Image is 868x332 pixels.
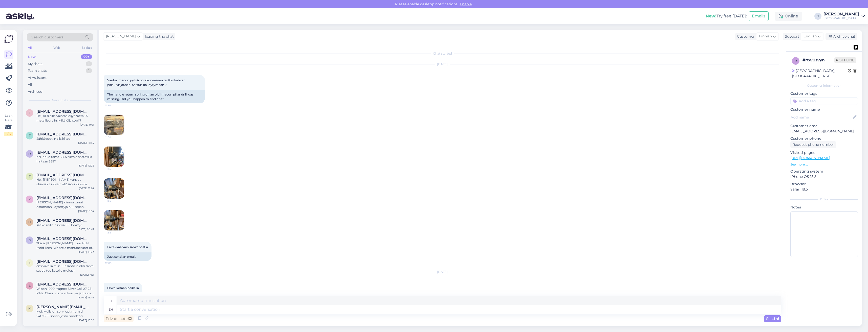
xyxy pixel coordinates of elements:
span: h [28,220,31,224]
span: katis9910@gmail.com [36,196,89,200]
img: Attachment [104,210,124,230]
div: [DATE] 10:23 [78,250,94,254]
div: Extra [790,197,858,202]
div: Online [775,12,802,21]
p: Customer phone [790,136,858,141]
button: Emails [749,11,769,21]
div: [PERSON_NAME] [823,12,859,16]
span: Onko ketään paikalla [107,286,139,290]
div: leading the chat [143,34,174,39]
span: lacrits68@gmail.com [36,282,89,287]
span: l [29,284,31,288]
input: Add a tag [790,97,858,105]
span: Tero.lehtonen85@gmail.com [36,173,89,177]
span: 11:55 [105,231,124,234]
div: Customer information [790,83,858,88]
span: English [804,34,817,39]
span: T [29,134,31,137]
span: 11:55 [105,199,124,203]
span: marko.laitala@hotmail.com [36,305,89,309]
div: [DATE] 20:47 [78,227,94,231]
div: Request phone number [790,141,836,148]
span: m [28,306,31,310]
div: Socials [81,44,93,51]
div: ensiviikolla reissuun lähtö ja olisi tarve saada tuo katolle mukaan [36,264,94,273]
div: Try free [DATE]: [706,13,747,19]
p: Customer tags [790,91,858,96]
div: All [27,44,33,51]
span: Timo.Silvennoinen@viitasaari.fi [36,132,89,136]
p: Customer email [790,123,858,129]
b: New! [706,14,717,18]
div: Just send an email. [104,252,151,261]
div: Team chats [28,68,47,73]
p: Notes [790,205,858,210]
div: This is [PERSON_NAME] from HLH Mold Tech. We are a manufacturer of prototypes, CNC machining in m... [36,241,94,250]
div: [GEOGRAPHIC_DATA] [823,16,859,20]
span: danska@danska.com [36,150,89,155]
span: Send [766,316,779,321]
div: All [28,82,32,87]
a: [URL][DOMAIN_NAME] [790,156,830,160]
div: [DATE] 9:01 [80,123,94,127]
div: [DATE] 11:24 [79,186,94,190]
span: 12:03 [105,261,124,265]
p: iPhone OS 18.5 [790,174,858,179]
div: 1 / 3 [4,132,13,136]
span: Vanha imacon pylväsporakoneeseen tarttisi kahvan palautusjousen. Sattuisiko löytymään ? [107,78,186,87]
div: [DATE] 13:46 [78,296,94,299]
span: Search customers [31,35,63,40]
div: Wilson 1000 Magnet Silver Coil 27-28 MHz. Tilasin viime viikon perjantaina. Milloin toimitus? Ens... [36,287,94,296]
span: Tapio.hannula56@gmail.com [36,109,89,114]
div: [GEOGRAPHIC_DATA], [GEOGRAPHIC_DATA] [792,68,848,79]
p: Visited pages [790,150,858,155]
div: Support [783,34,799,39]
div: [DATE] 12:02 [78,164,94,168]
div: hei, onko tämä 380v versio saatavilla hintaan 559? [36,155,94,164]
span: T [29,111,31,115]
div: Web [52,44,61,51]
span: 11:55 [105,135,124,139]
img: Askly Logo [4,34,14,44]
span: s [29,238,31,242]
div: J [814,13,821,20]
span: serena@hlhmold.com [36,236,89,241]
span: Finnish [759,34,772,39]
div: [DATE] 10:34 [78,209,94,213]
span: heikkikuronen989@gmail.com [36,218,89,223]
div: en [109,305,113,314]
div: saako milloin nova 105 lohkoja [36,223,94,227]
div: 1 [86,68,92,73]
span: New chats [52,98,68,103]
div: Archive chat [826,33,857,40]
div: [PERSON_NAME] kiinnostunut ostamaan käytettyjä puusepän teollisuus koneita? [36,200,94,209]
div: Archived [28,89,42,94]
div: 99+ [81,54,92,59]
div: 1 [86,61,92,66]
p: Operating system [790,169,858,174]
p: See more ... [790,162,858,167]
span: 11:55 [105,104,124,107]
div: # rtw0svyn [802,57,834,63]
div: Hei. [PERSON_NAME] vahvaa alumiinia nova rm12 sikkinoneella pystyy työstämään? [36,177,94,186]
div: Sähköpostiin siis.kiitos [36,136,94,141]
span: T [29,175,31,178]
span: 11:55 [105,167,124,171]
p: [EMAIL_ADDRESS][DOMAIN_NAME] [790,129,858,134]
span: d [28,152,31,156]
div: Chat started [104,51,781,56]
div: The handle return spring on an old Imacon pillar drill was missing. Did you happen to find one? [104,90,205,103]
div: New [28,54,36,59]
div: My chats [28,61,42,66]
div: [DATE] [104,270,781,274]
span: Offline [834,57,856,63]
span: Laitakkaa vain sähköpostia [107,245,148,249]
span: r [795,59,797,63]
span: k [29,197,31,201]
p: Customer name [790,107,858,112]
span: l [29,261,31,265]
div: Moi. Mulla on sorvi optimum d 240x500 sorvin jossa moottori YCYS7144L 750W täytyisi saada uusi mo... [36,309,94,318]
div: fi [110,296,112,305]
div: [DATE] 12:44 [78,141,94,145]
div: [DATE] 13:08 [78,318,94,322]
